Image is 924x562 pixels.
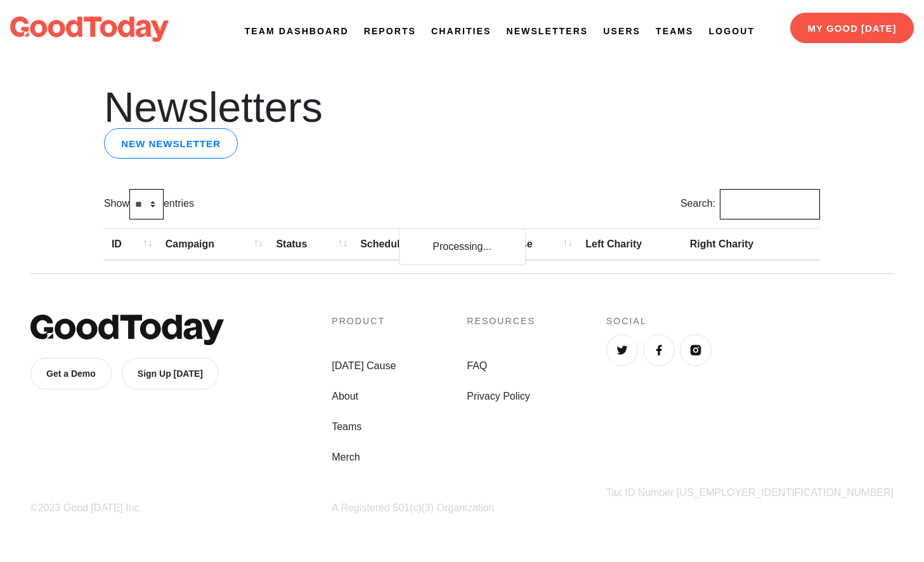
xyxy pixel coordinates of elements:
[332,450,396,465] a: Merch
[268,228,353,261] th: Status
[653,344,665,356] img: Facebook
[790,13,914,43] a: My Good [DATE]
[332,500,606,516] div: A Registered 501(c)(3) Organization
[578,228,682,261] th: Left Charity
[332,358,396,374] a: [DATE] Cause
[467,358,535,374] a: FAQ
[122,358,219,389] a: Sign Up [DATE]
[104,228,158,261] th: ID
[399,228,526,265] div: Processing...
[104,86,820,128] h1: Newsletters
[467,389,535,404] a: Privacy Policy
[606,334,638,366] a: Twitter
[467,315,535,328] h4: Resources
[332,315,396,328] h4: Product
[332,389,396,404] a: About
[616,344,628,356] img: Twitter
[656,25,694,38] a: Teams
[245,25,349,38] a: Team Dashboard
[353,228,494,261] th: Scheduled For
[709,25,755,38] a: Logout
[104,128,238,159] a: New newsletter
[30,315,224,345] img: GoodToday
[682,228,797,261] th: Right Charity
[158,228,269,261] th: Campaign
[30,500,332,516] div: ©2023 Good [DATE] Inc.
[104,189,194,219] label: Show entries
[431,25,491,38] a: Charities
[603,25,641,38] a: Users
[495,228,578,261] th: Cause
[10,16,169,42] img: logo-dark-da6b47b19159aada33782b937e4e11ca563a98e0ec6b0b8896e274de7198bfd4.svg
[364,25,416,38] a: Reports
[720,189,820,219] input: Search:
[332,419,396,435] a: Teams
[129,189,164,219] select: Showentries
[606,315,894,328] h4: Social
[30,358,112,389] a: Get a Demo
[689,344,702,356] img: Instagram
[606,485,894,500] div: Tax ID Number [US_EMPLOYER_IDENTIFICATION_NUMBER]
[643,334,675,366] a: Facebook
[506,25,588,38] a: Newsletters
[680,189,820,219] label: Search:
[680,334,712,366] a: Instagram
